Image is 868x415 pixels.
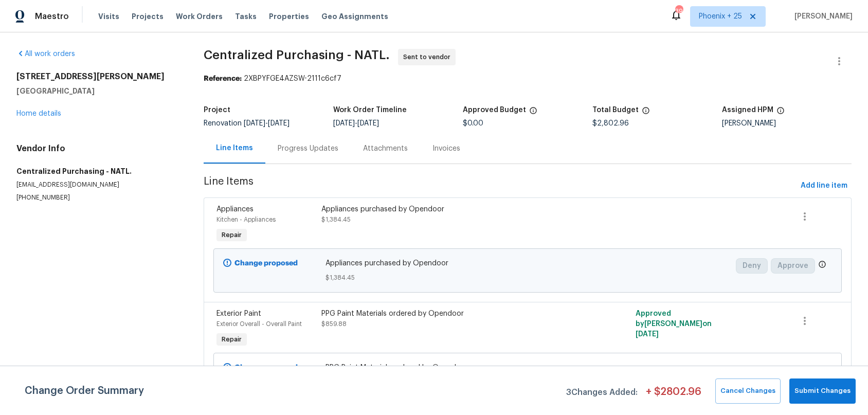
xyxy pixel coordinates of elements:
[325,273,729,283] span: $1,384.45
[244,120,290,127] span: -
[797,176,852,195] button: Add line item
[269,11,309,22] span: Properties
[403,52,455,62] span: Sent to vendor
[216,321,302,327] span: Exterior Overall - Overall Paint
[636,331,659,338] span: [DATE]
[216,310,261,317] span: Exterior Paint
[801,179,847,192] span: Add line item
[321,309,577,319] div: PPG Paint Materials ordered by Opendoor
[216,206,254,213] span: Appliances
[16,193,179,202] p: [PHONE_NUMBER]
[218,230,246,240] span: Repair
[529,106,537,120] span: The total cost of line items that have been approved by both Opendoor and the Trade Partner. This...
[25,378,144,404] span: Change Order Summary
[463,120,483,127] span: $0.00
[363,143,408,154] div: Attachments
[776,106,785,120] span: The hpm assigned to this work order.
[16,166,179,176] h5: Centralized Purchasing - NATL.
[333,120,355,127] span: [DATE]
[357,120,379,127] span: [DATE]
[268,120,290,127] span: [DATE]
[794,385,851,397] span: Submit Changes
[16,181,179,189] p: [EMAIL_ADDRESS][DOMAIN_NAME]
[234,260,298,267] b: Change proposed
[16,143,179,154] h4: Vendor Info
[216,216,276,223] span: Kitchen - Appliances
[278,143,338,154] div: Progress Updates
[325,258,729,268] span: Appliances purchased by Opendoor
[16,50,75,58] a: All work orders
[333,106,407,114] h5: Work Order Timeline
[636,310,712,338] span: Approved by [PERSON_NAME] on
[566,383,638,404] span: 3 Changes Added:
[790,11,853,22] span: [PERSON_NAME]
[234,364,298,371] b: Change proposed
[771,258,815,274] button: Approve
[16,71,179,82] h2: [STREET_ADDRESS][PERSON_NAME]
[736,258,768,274] button: Deny
[321,11,388,22] span: Geo Assignments
[204,120,290,127] span: Renovation
[592,106,639,114] h5: Total Budget
[789,378,856,404] button: Submit Changes
[204,75,242,82] b: Reference:
[204,176,797,195] span: Line Items
[592,120,629,127] span: $2,802.96
[818,260,826,271] span: Only a market manager or an area construction manager can approve
[35,11,69,22] span: Maestro
[646,387,701,404] span: + $ 2802.96
[715,378,781,404] button: Cancel Changes
[204,106,230,114] h5: Project
[432,143,460,154] div: Invoices
[218,334,246,345] span: Repair
[699,11,742,22] span: Phoenix + 25
[132,11,164,22] span: Projects
[463,106,526,114] h5: Approved Budget
[722,120,852,127] div: [PERSON_NAME]
[235,13,257,20] span: Tasks
[204,74,852,84] div: 2XBPYFGE4AZSW-2111c6cf7
[722,106,773,114] h5: Assigned HPM
[675,6,682,16] div: 395
[16,110,61,117] a: Home details
[204,49,390,61] span: Centralized Purchasing - NATL.
[244,120,265,127] span: [DATE]
[333,120,379,127] span: -
[720,385,775,397] span: Cancel Changes
[321,321,347,327] span: $859.88
[216,143,253,153] div: Line Items
[98,11,119,22] span: Visits
[321,216,351,223] span: $1,384.45
[321,204,577,214] div: Appliances purchased by Opendoor
[176,11,223,22] span: Work Orders
[642,106,650,120] span: The total cost of line items that have been proposed by Opendoor. This sum includes line items th...
[16,86,179,96] h5: [GEOGRAPHIC_DATA]
[325,363,729,373] span: PPG Paint Materials ordered by Opendoor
